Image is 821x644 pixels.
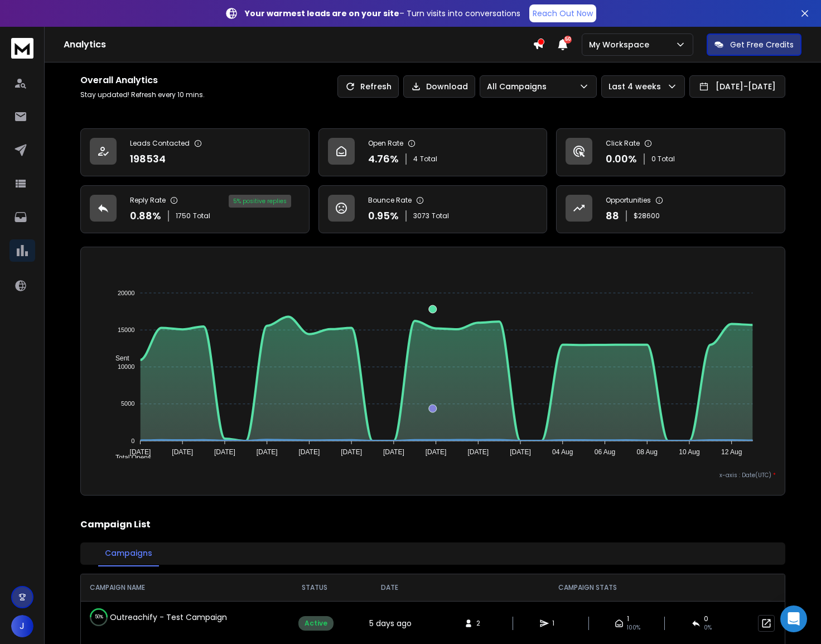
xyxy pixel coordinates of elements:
[556,128,785,176] a: Click Rate0.00%0 Total
[130,208,161,224] p: 0.88 %
[81,574,277,601] th: CAMPAIGN NAME
[730,39,794,50] p: Get Free Credits
[245,8,399,19] strong: Your warmest leads are on your site
[81,602,259,633] td: Outreachify - Test Campaign
[606,139,640,148] p: Click Rate
[606,151,637,167] p: 0.00 %
[589,39,654,50] p: My Workspace
[510,448,531,456] tspan: [DATE]
[627,623,640,632] span: 100 %
[368,151,399,167] p: 4.76 %
[627,614,629,623] span: 1
[80,185,310,233] a: Reply Rate0.88%1750Total5% positive replies
[298,616,334,631] div: Active
[80,90,205,99] p: Stay updated! Refresh every 10 mins.
[11,615,33,637] button: J
[121,400,134,407] tspan: 5000
[318,185,548,233] a: Bounce Rate0.95%3073Total
[368,208,399,224] p: 0.95 %
[476,619,487,628] span: 2
[229,195,291,208] div: 5 % positive replies
[595,448,615,456] tspan: 06 Aug
[80,518,785,531] h2: Campaign List
[257,448,278,456] tspan: [DATE]
[245,8,520,19] p: – Turn visits into conversations
[468,448,489,456] tspan: [DATE]
[533,8,593,19] p: Reach Out Now
[707,33,801,56] button: Get Free Credits
[780,605,807,632] div: Open Intercom Messenger
[176,212,191,220] span: 1750
[214,448,235,456] tspan: [DATE]
[118,290,135,296] tspan: 20000
[487,81,551,92] p: All Campaigns
[679,448,699,456] tspan: 10 Aug
[80,128,310,176] a: Leads Contacted198534
[299,448,320,456] tspan: [DATE]
[118,326,135,333] tspan: 15000
[634,212,660,220] p: $ 28600
[337,75,399,98] button: Refresh
[360,81,392,92] p: Refresh
[80,74,205,87] h1: Overall Analytics
[552,448,573,456] tspan: 04 Aug
[704,614,708,623] span: 0
[556,185,785,233] a: Opportunities88$28600
[564,36,572,44] span: 50
[704,623,712,632] span: 0 %
[426,81,468,92] p: Download
[107,354,129,362] span: Sent
[552,619,563,628] span: 1
[368,196,412,205] p: Bounce Rate
[383,448,404,456] tspan: [DATE]
[432,212,449,220] span: Total
[318,128,548,176] a: Open Rate4.76%4Total
[130,196,166,205] p: Reply Rate
[368,139,403,148] p: Open Rate
[98,541,159,566] button: Campaigns
[606,208,619,224] p: 88
[426,448,447,456] tspan: [DATE]
[403,75,475,98] button: Download
[64,38,533,51] h1: Analytics
[107,454,151,462] span: Total Opens
[277,574,352,601] th: STATUS
[689,75,785,98] button: [DATE]-[DATE]
[130,151,166,167] p: 198534
[132,438,135,444] tspan: 0
[130,448,151,456] tspan: [DATE]
[172,448,194,456] tspan: [DATE]
[637,448,658,456] tspan: 08 Aug
[651,155,675,164] p: 0 Total
[426,574,749,601] th: CAMPAIGN STATS
[11,38,33,59] img: logo
[529,4,596,22] a: Reach Out Now
[90,471,776,479] p: x-axis : Date(UTC)
[130,139,190,148] p: Leads Contacted
[413,212,429,220] span: 3073
[420,155,437,164] span: Total
[193,212,210,220] span: Total
[721,448,742,456] tspan: 12 Aug
[413,155,418,164] span: 4
[118,363,135,370] tspan: 10000
[352,574,426,601] th: DATE
[95,612,103,623] p: 50 %
[606,196,651,205] p: Opportunities
[341,448,362,456] tspan: [DATE]
[608,81,665,92] p: Last 4 weeks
